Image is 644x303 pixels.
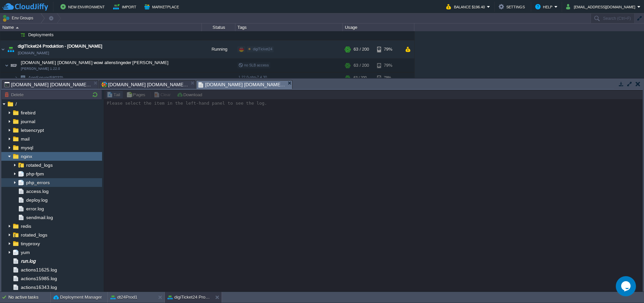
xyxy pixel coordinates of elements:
[113,3,138,11] button: Import
[354,59,369,72] div: 63 / 200
[236,23,342,31] div: Tags
[14,72,18,83] img: AMDAwAAAACH5BAEAAAAALAAAAAABAAEAAAICRAEAOw==
[19,232,48,238] a: rotated_logs
[499,3,527,11] button: Settings
[2,13,36,23] button: Env Groups
[16,27,19,29] img: AMDAwAAAACH5BAEAAAAALAAAAAABAAEAAAICRAEAOw==
[4,81,92,89] span: [DOMAIN_NAME] [DOMAIN_NAME] wowi allenstingeder [PERSON_NAME] : Web SSH
[14,101,18,107] a: /
[238,75,267,79] span: 1.22.0-php-7.4.30
[18,43,102,50] a: digiTicket24 Produktion - [DOMAIN_NAME]
[168,294,210,301] button: digiTicket24 Produktion - [DOMAIN_NAME]
[144,3,181,11] button: Marketplace
[19,284,58,290] a: actions16343.log
[19,223,32,229] a: redis
[377,59,399,72] div: 79%
[25,188,50,194] a: access.log
[19,275,58,282] a: actions15985.log
[25,162,54,168] a: rotated_logs
[25,197,49,203] a: deploy.log
[28,75,64,81] span: AppServer
[53,294,102,301] button: Deployment Manager
[535,3,554,11] button: Help
[49,75,63,80] span: (58033)
[25,171,45,177] a: php-fpm
[28,32,55,38] a: Deployments
[20,60,170,65] a: [DOMAIN_NAME] [DOMAIN_NAME] wowi allenstingeder [PERSON_NAME][PERSON_NAME] 1.22.0
[18,30,28,40] img: AMDAwAAAACH5BAEAAAAALAAAAAABAAEAAAICRAEAOw==
[25,214,54,220] a: sendmail.log
[253,47,272,51] span: digiTicket24
[0,40,6,58] img: AMDAwAAAACH5BAEAAAAALAAAAAABAAEAAAICRAEAOw==
[19,249,31,255] a: yum
[21,67,60,71] span: [PERSON_NAME] 1.22.0
[202,40,235,58] div: Running
[6,40,15,58] img: AMDAwAAAACH5BAEAAAAALAAAAAABAAEAAAICRAEAOw==
[354,72,367,83] div: 63 / 200
[19,136,31,142] a: mail
[2,3,48,11] img: CloudJiffy
[9,59,18,72] img: AMDAwAAAACH5BAEAAAAALAAAAAABAAEAAAICRAEAOw==
[566,3,637,11] button: [EMAIL_ADDRESS][DOMAIN_NAME]
[25,206,45,212] a: error.log
[8,292,50,303] div: No active tasks
[1,23,201,31] div: Name
[377,40,399,58] div: 79%
[19,258,37,264] a: run.log
[19,241,41,247] a: tinyproxy
[19,267,58,273] a: actions11625.log
[19,153,33,159] a: nginx
[101,81,189,89] span: [DOMAIN_NAME] [DOMAIN_NAME] wowi allenstingeder [PERSON_NAME] : Add-Ons
[4,92,26,98] button: Delete
[18,72,28,83] img: AMDAwAAAACH5BAEAAAAALAAAAAABAAEAAAICRAEAOw==
[28,75,64,81] a: AppServer(58033)
[25,180,51,186] a: php_errors
[616,276,637,296] iframe: chat widget
[238,63,269,67] span: no SLB access
[198,81,286,89] span: [DOMAIN_NAME] [DOMAIN_NAME] wowi allenstingeder [PERSON_NAME] : Log
[19,145,34,151] a: mysql
[19,127,45,133] a: letsencrypt
[354,40,369,58] div: 63 / 200
[110,294,137,301] button: dt24Prod1
[19,110,37,116] a: firebird
[5,59,9,72] img: AMDAwAAAACH5BAEAAAAALAAAAAABAAEAAAICRAEAOw==
[19,118,36,124] a: journal
[20,60,170,65] span: [DOMAIN_NAME] [DOMAIN_NAME] wowi allenstingeder [PERSON_NAME]
[14,30,18,40] img: AMDAwAAAACH5BAEAAAAALAAAAAABAAEAAAICRAEAOw==
[18,50,49,56] a: [DOMAIN_NAME]
[377,72,399,83] div: 79%
[446,3,487,11] button: Balance $196.40
[343,23,414,31] div: Usage
[202,23,235,31] div: Status
[60,3,107,11] button: New Environment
